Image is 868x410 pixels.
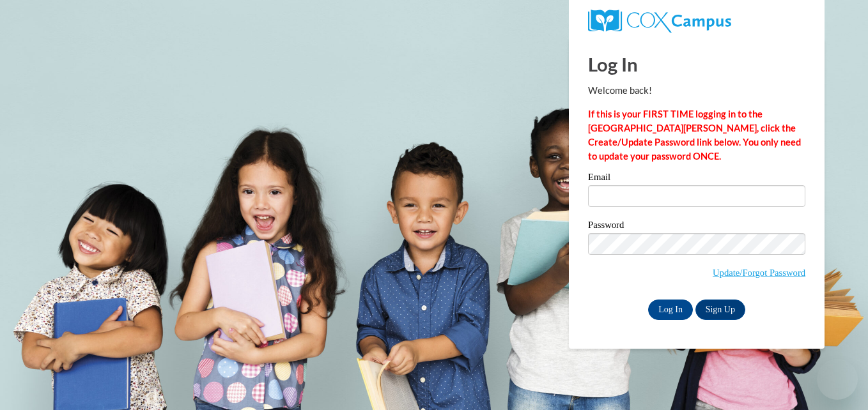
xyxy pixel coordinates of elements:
[588,10,731,33] img: COX Campus
[588,10,805,33] a: COX Campus
[588,220,805,233] label: Password
[648,300,693,320] input: Log In
[588,172,805,185] label: Email
[588,109,801,162] strong: If this is your FIRST TIME logging in to the [GEOGRAPHIC_DATA][PERSON_NAME], click the Create/Upd...
[588,51,805,77] h1: Log In
[588,84,805,98] p: Welcome back!
[695,300,745,320] a: Sign Up
[817,359,858,400] iframe: Button to launch messaging window
[713,268,805,278] a: Update/Forgot Password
